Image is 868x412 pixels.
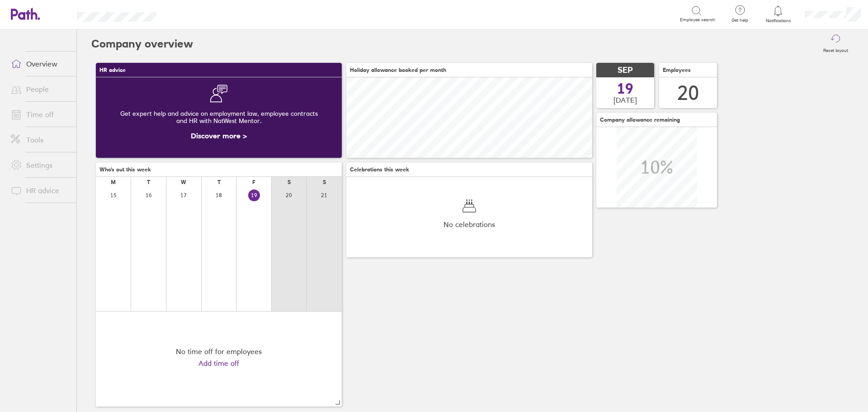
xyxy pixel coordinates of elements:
a: Overview [4,55,76,73]
span: Holiday allowance booked per month [350,67,446,73]
span: HR advice [99,67,126,73]
span: Notifications [764,18,793,24]
span: [DATE] [613,96,637,104]
label: Reset layout [818,45,854,53]
div: Get expert help and advice on employment law, employee contracts and HR with NatWest Mentor. [103,103,335,132]
button: Reset layout [818,29,854,58]
div: F [252,179,255,185]
div: W [181,179,186,185]
a: Add time off [198,359,239,367]
a: Time off [4,105,76,123]
div: 20 [677,81,699,104]
span: Employee search [680,17,715,23]
div: No time off for employees [176,347,262,355]
span: No celebrations [443,220,495,228]
div: Search [181,9,204,18]
div: T [217,179,221,185]
div: T [147,179,150,185]
a: Notifications [764,5,793,24]
div: S [288,179,291,185]
a: Discover more > [191,131,247,140]
span: Celebrations this week [350,166,409,173]
a: Settings [4,156,76,174]
div: M [111,179,116,185]
span: Get help [725,18,755,23]
div: S [323,179,326,185]
span: SEP [618,66,633,75]
span: Who's out this week [99,166,151,173]
span: 19 [617,81,633,96]
span: Company allowance remaining [600,117,680,123]
a: Tools [4,131,76,149]
a: HR advice [4,181,76,199]
h2: Company overview [91,29,193,58]
a: People [4,80,76,98]
span: Employees [663,67,691,73]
